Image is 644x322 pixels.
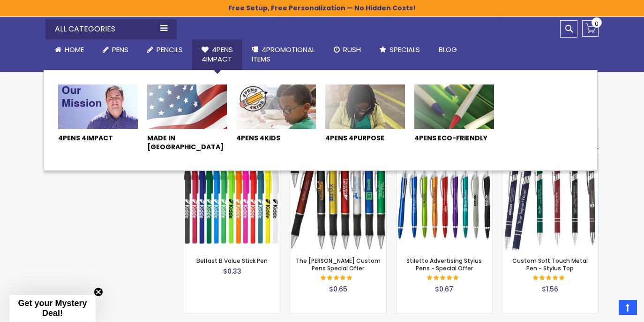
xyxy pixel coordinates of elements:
a: Custom Soft Touch Metal Pen - Stylus Top [512,257,588,272]
a: 0 [582,20,599,37]
img: Made In USA [147,84,227,130]
a: Blog [429,39,466,60]
div: 100% [533,275,566,282]
a: Pencils [138,39,192,60]
span: Pencils [157,45,183,54]
img: The Barton Custom Pens Special Offer [290,154,386,250]
a: Belfast B Value Stick Pen [196,257,268,265]
span: $0.33 [223,267,241,276]
a: Stiletto Advertising Stylus Pens - Special Offer [406,257,482,272]
span: Home [65,45,84,54]
span: 4Pens 4impact [202,45,233,64]
span: Get your Mystery Deal! [18,299,87,318]
img: 4Pens 4Purpose [325,84,405,130]
span: Blog [439,45,457,54]
iframe: Google Customer Reviews [567,297,644,322]
a: Rush [324,39,370,60]
span: Rush [343,45,361,54]
span: 0 [595,19,599,28]
a: 4PROMOTIONALITEMS [242,39,324,70]
span: $1.56 [542,284,558,294]
img: Custom Soft Touch Metal Pen - Stylus Top [502,154,598,250]
span: $0.67 [435,284,453,294]
div: Get your Mystery Deal!Close teaser [9,295,96,322]
a: Home [45,39,93,60]
a: Specials [370,39,429,60]
a: 4Pens 4Impact [58,134,138,147]
a: 4Pens Eco-Friendly [414,134,494,147]
a: The [PERSON_NAME] Custom Pens Special Offer [296,257,381,272]
a: 4Pens4impact [192,39,242,70]
img: 4Pens 4Impact [58,84,138,130]
img: 4Pens Eco-Friendly [414,84,494,130]
img: 4Pens 4Kids [236,84,316,130]
span: $0.65 [329,284,347,294]
span: Specials [389,45,420,54]
img: Belfast B Value Stick Pen [184,154,280,250]
button: Close teaser [94,287,103,297]
span: 4PROMOTIONAL ITEMS [252,45,315,64]
div: All Categories [45,19,177,39]
a: 4Pens 4KIds [236,134,316,147]
div: 100% [321,275,353,282]
a: Pens [93,39,138,60]
a: 4Pens 4Purpose [325,134,405,147]
img: Stiletto Advertising Stylus Pens - Special Offer [397,154,492,250]
a: Made In [GEOGRAPHIC_DATA] [147,134,227,156]
div: 100% [427,275,460,282]
span: Pens [112,45,128,54]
